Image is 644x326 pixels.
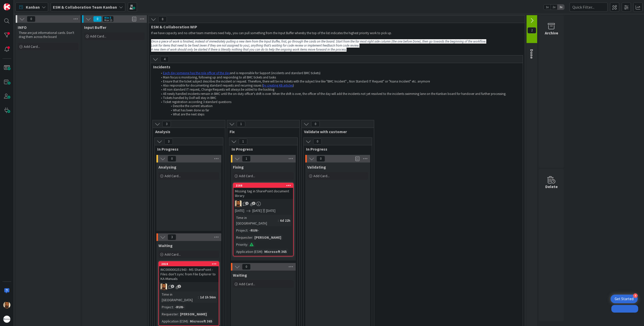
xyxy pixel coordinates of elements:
li: Ensure that the ticket subject describes the incident or request. Therefore, there will be no tic... [158,79,520,84]
li: Main focus is monitoring, following up and responding to all BMC tickets and tasks [158,75,520,79]
div: Application (ESM) [235,249,262,254]
div: Delete [545,184,558,190]
span: 3 [164,138,173,145]
span: Kanban [26,4,40,10]
span: Done [529,49,534,59]
span: Fixing [233,165,244,170]
img: DM [3,301,10,309]
span: 2x [551,5,557,10]
span: Incidents [153,64,516,69]
div: INC000000251943 - MS SharePoint - Files don't sync from File Explorer to KA-Manuals [159,266,219,282]
div: DM [159,283,219,290]
div: Project [235,228,247,233]
span: 1x [544,5,551,10]
div: Application (ESM) [160,318,188,324]
div: [DATE] [266,208,275,213]
a: Each day someone has the role officer of the day [163,71,230,75]
div: Project [160,304,173,310]
div: 2166 [233,183,293,188]
span: 1 [239,138,247,145]
li: Also responsible for documenting standard requests and recurring issues ( ) [158,84,520,88]
span: : [173,304,174,310]
div: Microsoft 365 [263,249,288,254]
span: Validate with customer [304,129,368,134]
img: avatar [3,316,10,323]
span: 1 [178,285,181,288]
div: [PERSON_NAME] [253,235,283,240]
div: Priority [235,242,247,247]
div: Get Started [615,296,634,301]
b: ESM & Collaboration Team Kanban [53,5,117,10]
li: What has been done so far [158,108,520,112]
p: If we have capacity and no other team members need help, you can pull something from the Input Bu... [151,31,522,35]
span: INFO [18,25,27,30]
div: 6d 22h [279,218,292,223]
span: 4 [160,56,169,62]
div: 4 [633,293,638,298]
div: Open Get Started checklist, remaining modules: 4 [611,295,638,303]
span: 1 [237,121,245,127]
span: Add Card... [239,174,255,178]
span: 0 [316,156,325,162]
div: 2018INC000000251943 - MS SharePoint - Files don't sync from File Explorer to KA-Manuals [159,262,219,282]
li: and is responsible for Support (incidents and standard BMC tickets) [158,71,520,75]
span: 0 [311,121,320,127]
span: 0 [168,156,176,162]
span: 3 [252,202,255,205]
img: Visit kanbanzone.com [3,3,10,10]
div: Time in [GEOGRAPHIC_DATA] [160,292,198,303]
p: These are just informational cards. Don't drag them across the board [19,31,77,39]
em: Once a piece of work is finished, instead of immediately pulling a new item from the Input Buffer... [151,39,486,44]
img: DM [160,283,167,290]
span: 0 [313,138,322,145]
em: Look for items that need to be fixed (even if they are not assigned to you), anything that’s wait... [151,43,359,48]
span: 2 [245,202,249,205]
span: Add Card... [165,174,181,178]
span: [DATE] [252,208,262,213]
span: 2 [528,27,536,33]
em: A new item of work should only be started if there is literally nothing that you can do to help t... [151,47,347,52]
div: -RUN- [174,304,186,310]
li: Ticket registration according 3 standard questions [158,100,520,104]
span: : [278,218,279,223]
div: 2018 [159,262,219,266]
span: In Progress [306,147,366,152]
li: All non standard IT request, Change Requests will always be added to the backlog [158,88,520,92]
span: Analysing [158,165,176,170]
span: 0 [27,16,35,22]
li: Describe the current situation [158,104,520,108]
div: Min 5 [104,16,111,19]
span: Add Card... [313,174,330,178]
span: 3 [168,234,176,240]
span: 0 [242,264,251,270]
span: In Progress [157,147,217,152]
span: ESM & Collaboration WIP [151,24,518,29]
span: 3 [162,121,171,127]
div: 2018 [161,262,219,266]
div: Requester [160,311,178,317]
div: 1d 1h 56m [199,294,217,300]
span: : [262,249,263,254]
span: : [247,242,248,247]
span: : [252,235,253,240]
span: Validating [307,165,326,170]
span: : [178,311,179,317]
span: Waiting [158,243,173,248]
li: All newly handled incidents remain in BMC until the on-duty officer's shift is over. When the shi... [158,92,520,96]
div: 2166 [236,184,293,187]
span: 1 [242,156,251,162]
div: [PERSON_NAME] [179,311,208,317]
div: Max 15 [104,19,112,22]
span: 3x [557,5,564,10]
div: -RUN- [248,228,260,233]
span: Add Card... [24,44,40,49]
span: In Progress [232,147,291,152]
span: Add Card... [239,282,255,286]
div: Missing tag in SharePoint document library [233,188,293,199]
img: DM [235,200,241,207]
span: Add Card... [90,34,106,38]
input: Quick Filter... [570,3,608,12]
span: Analysis [155,129,219,134]
span: Input Buffer [84,25,106,30]
span: Waiting [233,273,247,278]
